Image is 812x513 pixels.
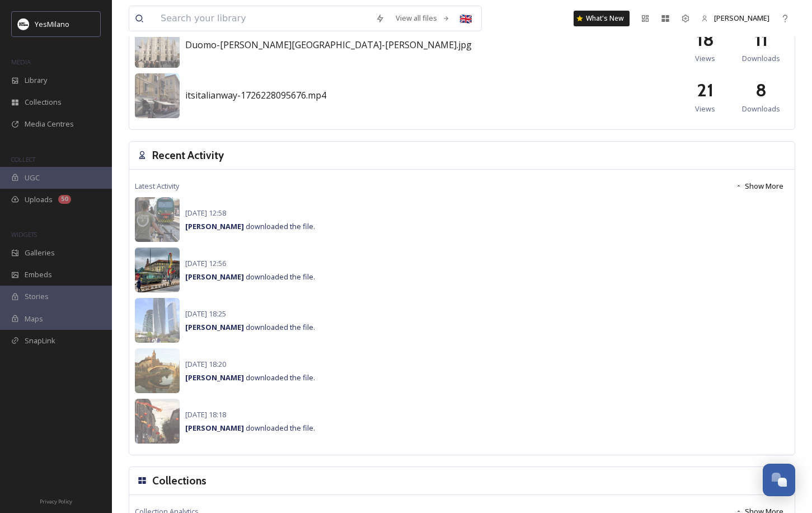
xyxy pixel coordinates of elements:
[185,39,472,51] span: Duomo-[PERSON_NAME][GEOGRAPHIC_DATA]-[PERSON_NAME].jpg
[11,230,37,239] span: WIDGETS
[25,97,62,108] span: Collections
[696,26,714,53] h2: 18
[185,372,315,383] span: downloaded the file.
[695,53,715,64] span: Views
[40,494,72,507] a: Privacy Policy
[135,399,180,444] img: SarpiCapodanno_YesMilano_AnnaDellaBadia_02864.jpg
[697,77,714,104] h2: 21
[185,89,326,101] span: itsitalianway-1726228095676.mp4
[185,409,226,419] span: [DATE] 18:18
[754,26,768,53] h2: 11
[185,272,244,282] strong: [PERSON_NAME]
[135,197,180,242] img: Penni-120.jpg
[40,498,72,505] span: Privacy Policy
[35,19,69,29] span: YesMilano
[25,335,55,346] span: SnapLink
[25,75,47,86] span: Library
[135,348,180,393] img: Navigli_Sara%2520De%2520Marco%252010.JPG
[695,104,715,114] span: Views
[185,359,226,369] span: [DATE] 18:20
[135,248,180,292] img: raffaella.811-17998809929285896.jpg
[155,6,370,31] input: Search your library
[185,272,315,282] span: downloaded the file.
[185,372,244,383] strong: [PERSON_NAME]
[25,314,43,324] span: Maps
[185,322,315,332] span: downloaded the file.
[714,13,769,23] span: [PERSON_NAME]
[696,7,775,29] a: [PERSON_NAME]
[185,423,244,433] strong: [PERSON_NAME]
[185,309,226,319] span: [DATE] 18:25
[742,53,780,64] span: Downloads
[25,269,52,280] span: Embeds
[11,155,35,164] span: COLLECT
[152,147,224,164] h3: Recent Activity
[25,248,55,258] span: Galleries
[18,18,29,30] img: Logo%20YesMilano%40150x.png
[185,221,244,231] strong: [PERSON_NAME]
[390,7,456,29] a: View all files
[58,195,71,204] div: 50
[25,291,49,302] span: Stories
[135,298,180,343] img: city-life_9814_51966436111_o.jpg
[185,221,315,231] span: downloaded the file.
[25,194,53,205] span: Uploads
[185,208,226,218] span: [DATE] 12:58
[25,119,74,129] span: Media Centres
[185,423,315,433] span: downloaded the file.
[742,104,780,114] span: Downloads
[135,73,180,118] img: ed6aec86-c669-46d1-948c-387310230753.jpg
[574,11,630,26] a: What's New
[135,181,179,192] span: Latest Activity
[456,8,476,29] div: 🇬🇧
[152,473,206,489] h3: Collections
[25,172,40,183] span: UGC
[11,58,31,66] span: MEDIA
[185,258,226,268] span: [DATE] 12:56
[755,77,767,104] h2: 8
[730,175,789,197] button: Show More
[185,322,244,332] strong: [PERSON_NAME]
[135,23,180,68] img: DSC06838.jpg
[763,464,795,496] button: Open Chat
